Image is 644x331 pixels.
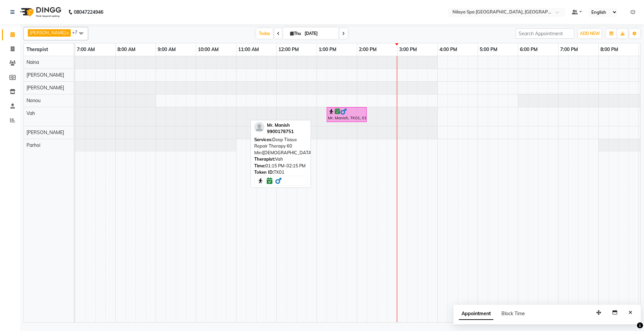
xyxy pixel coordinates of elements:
a: 8:00 PM [599,45,620,54]
span: ADD NEW [580,31,600,36]
input: Search Appointment [516,28,574,39]
a: 7:00 AM [75,45,97,54]
a: 9:00 AM [156,45,177,54]
a: 2:00 PM [357,45,378,54]
a: 1:00 PM [317,45,338,54]
span: [PERSON_NAME] [26,129,64,135]
div: 01:15 PM-02:15 PM [254,163,307,169]
span: Therapist [26,46,48,52]
span: Parhoi [26,142,40,148]
span: Naina [26,59,39,65]
a: 6:00 PM [518,45,539,54]
span: Appointment [459,308,493,320]
a: 8:00 AM [116,45,137,54]
span: Time: [254,163,265,168]
a: 4:00 PM [438,45,459,54]
span: Block Time [501,311,525,317]
span: Vah [26,110,35,116]
b: 08047224946 [74,3,103,22]
input: 2025-09-04 [303,29,336,39]
span: Token ID: [254,169,274,175]
a: x [66,30,69,35]
span: Nonou [26,97,41,104]
span: Deep Tissue Repair Therapy 60 Min([DEMOGRAPHIC_DATA]) [254,137,314,155]
button: Close [626,307,635,318]
span: [PERSON_NAME] [30,30,66,35]
a: 3:00 PM [397,45,419,54]
div: Mr. Manish, TK01, 01:15 PM-02:15 PM, Deep Tissue Repair Therapy 60 Min([DEMOGRAPHIC_DATA]) [327,108,366,121]
a: 11:00 AM [236,45,261,54]
img: profile [254,122,264,132]
span: [PERSON_NAME] [26,85,64,91]
a: 10:00 AM [196,45,220,54]
a: 5:00 PM [478,45,499,54]
span: [PERSON_NAME] [26,72,64,78]
img: logo [17,3,63,22]
div: Vah [254,156,307,163]
span: Services: [254,137,272,142]
div: 9900178751 [267,128,294,135]
span: +7 [72,30,83,35]
button: ADD NEW [578,29,601,38]
div: TK01 [254,169,307,176]
span: Mr. Manish [267,122,290,128]
a: 12:00 PM [277,45,301,54]
span: Therapist: [254,156,275,162]
a: 7:00 PM [558,45,580,54]
span: Today [256,28,273,39]
span: Thu [288,31,303,36]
